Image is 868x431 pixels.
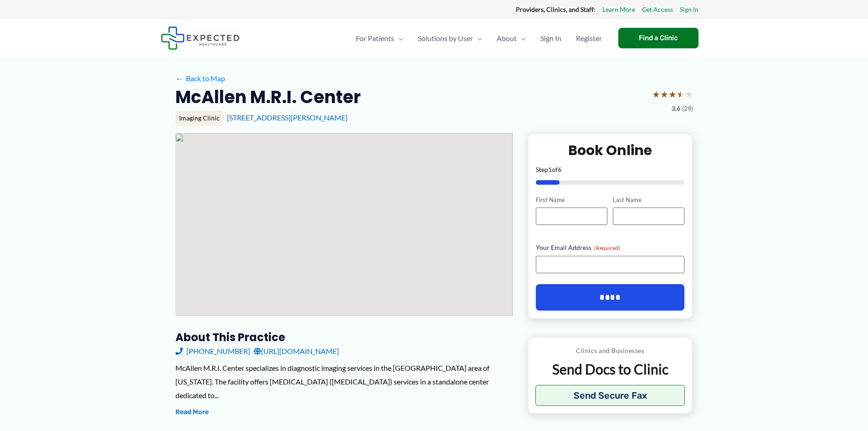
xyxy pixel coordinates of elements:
[576,22,602,54] span: Register
[497,22,517,54] span: About
[594,244,620,251] span: (Required)
[652,86,660,103] span: ★
[536,243,685,252] label: Your Email Address
[677,86,685,103] span: ★
[602,4,635,16] a: Learn More
[254,344,339,358] a: [URL][DOMAIN_NAME]
[175,407,209,418] button: Read More
[175,330,513,344] h3: About this practice
[682,103,693,114] span: (29)
[356,22,394,54] span: For Patients
[349,22,411,54] a: For PatientsMenu Toggle
[558,166,561,173] span: 6
[535,360,685,378] p: Send Docs to Clinic
[685,86,693,103] span: ★
[349,22,609,54] nav: Primary Site Navigation
[161,26,240,50] img: Expected Healthcare Logo - side, dark font, small
[394,22,403,54] span: Menu Toggle
[175,110,223,126] div: Imaging Clinic
[540,22,561,54] span: Sign In
[411,22,489,54] a: Solutions by UserMenu Toggle
[517,22,526,54] span: Menu Toggle
[175,74,184,83] span: ←
[533,22,569,54] a: Sign In
[536,196,607,204] label: First Name
[660,86,668,103] span: ★
[536,141,685,159] h2: Book Online
[227,113,348,122] a: [STREET_ADDRESS][PERSON_NAME]
[536,166,685,173] p: Step of
[175,86,361,108] h2: McAllen M.R.I. Center
[680,4,699,16] a: Sign In
[175,344,250,358] a: [PHONE_NUMBER]
[535,385,685,406] button: Send Secure Fax
[569,22,609,54] a: Register
[668,86,677,103] span: ★
[672,103,680,114] span: 3.6
[175,72,225,85] a: ←Back to Map
[548,166,552,173] span: 1
[418,22,473,54] span: Solutions by User
[613,196,684,204] label: Last Name
[489,22,533,54] a: AboutMenu Toggle
[516,5,596,13] strong: Providers, Clinics, and Staff:
[535,345,685,357] p: Clinics and Businesses
[473,22,482,54] span: Menu Toggle
[175,361,513,402] div: McAllen M.R.I. Center specializes in diagnostic imaging services in the [GEOGRAPHIC_DATA] area of...
[618,28,699,48] a: Find a Clinic
[642,4,673,16] a: Get Access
